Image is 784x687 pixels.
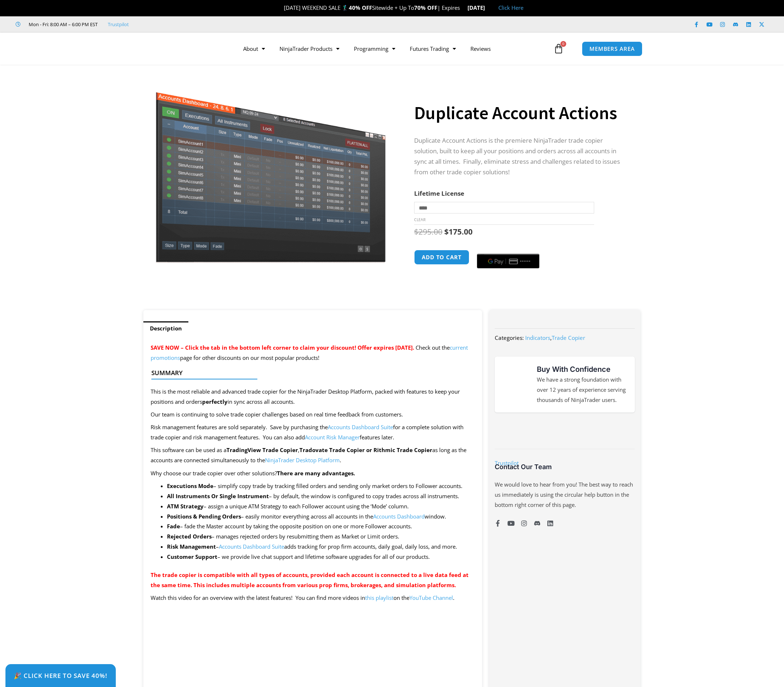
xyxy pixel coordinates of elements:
img: 🎉 [278,5,283,11]
label: Lifetime License [414,189,464,198]
img: NinjaTrader Wordmark color RGB | Affordable Indicators – NinjaTrader [510,424,619,438]
b: Rejected Orders [167,533,212,540]
a: 🎉 Click Here to save 40%! [5,664,116,687]
a: Accounts Dashboard [373,513,425,520]
a: Programming [347,40,403,57]
b: ATM Strategy [167,503,204,510]
button: Add to cart [414,250,469,265]
a: Reviews [463,40,498,57]
li: – simplify copy trade by tracking filled orders and sending only market orders to Follower accounts. [167,481,475,491]
strong: 70% OFF [414,4,437,11]
span: 🎉 Click Here to save 40%! [14,672,107,679]
a: 0 [543,38,575,59]
button: Buy with GPay [477,254,539,268]
bdi: 175.00 [444,227,473,237]
span: $ [414,227,418,237]
a: this playlist [365,594,393,601]
strong: perfectly [202,398,228,405]
p: We would love to hear from you! The best way to reach us immediately is using the circular help b... [495,480,635,510]
p: Why choose our trade copier over other solutions? [151,468,475,479]
strong: Executions Mode [167,482,213,489]
strong: Customer Support [167,553,217,560]
h3: Contact Our Team [495,463,635,471]
a: Trade Copier [552,334,585,341]
strong: There are many advantages. [277,469,355,477]
span: $ [444,227,449,237]
a: Account Risk Manager [305,434,360,441]
p: Duplicate Account Actions is the premiere NinjaTrader trade copier solution, built to keep all yo... [414,135,626,178]
p: Risk management features are sold separately. Save by purchasing the for a complete solution with... [151,422,475,443]
p: Check out the page for other discounts on our most popular products! [151,343,475,363]
a: Description [143,321,188,336]
li: – we provide live chat support and lifetime software upgrades for all of our products. [167,552,475,562]
a: Trustpilot [495,459,519,467]
p: This software can be used as a , as long as the accounts are connected simultaneously to the . [151,445,475,466]
h3: Buy With Confidence [537,364,628,375]
a: Accounts Dashboard Suite [328,423,393,431]
strong: TradingView Trade Copier [226,446,298,454]
a: Futures Trading [403,40,463,57]
strong: Positions & Pending Orders [167,513,241,520]
span: Categories: [495,334,524,341]
a: YouTube Channel [409,594,453,601]
span: , [525,334,585,341]
p: Watch this video for an overview with the latest features! You can find more videos in on the . [151,593,475,603]
span: MEMBERS AREA [589,46,635,52]
p: We have a strong foundation with over 12 years of experience serving thousands of NinjaTrader users. [537,375,628,405]
a: Clear options [414,217,425,222]
a: Indicators [525,334,550,341]
h1: Duplicate Account Actions [414,100,626,126]
span: 0 [560,41,566,47]
li: – easily monitor everything across all accounts in the window. [167,512,475,522]
strong: All Instruments Or Single Instrument [167,492,269,500]
span: SAVE NOW – Click the tab in the bottom left corner to claim your discount! Offer expires [DATE]. [151,344,414,351]
span: Mon - Fri: 8:00 AM – 6:00 PM EST [27,20,98,29]
a: Accounts Dashboard Suite [219,543,284,550]
li: – by default, the window is configured to copy trades across all instruments. [167,491,475,501]
b: Risk Management [167,543,216,550]
img: mark thumbs good 43913 | Affordable Indicators – NinjaTrader [502,371,528,398]
strong: Tradovate Trade Copier or Rithmic Trade Copier [299,446,432,454]
text: •••••• [520,259,531,264]
span: [DATE] WEEKEND SALE 🏌️‍♂️ Sitewide + Up To | Expires [276,4,467,11]
a: Click Here [498,4,523,11]
a: Trustpilot [108,20,129,29]
span: The trade copier is compatible with all types of accounts, provided each account is connected to ... [151,571,469,589]
li: – assign a unique ATM Strategy to each Follower account using the ‘Mode’ column. [167,501,475,512]
a: NinjaTrader Products [272,40,347,57]
p: Our team is continuing to solve trade copier challenges based on real time feedback from customers. [151,410,475,420]
nav: Menu [236,40,552,57]
strong: 40% OFF [349,4,372,11]
img: 🏭 [485,5,491,11]
strong: Fade [167,523,180,530]
a: NinjaTrader Desktop Platform [265,456,340,464]
iframe: Secure payment input frame [475,249,541,249]
img: LogoAI | Affordable Indicators – NinjaTrader [132,36,210,62]
bdi: 295.00 [414,227,442,237]
img: Screenshot 2024-08-26 15414455555 [154,77,387,263]
li: – fade the Master account by taking the opposite position on one or more Follower accounts. [167,521,475,532]
p: This is the most reliable and advanced trade copier for the NinjaTrader Desktop Platform, packed ... [151,387,475,407]
li: – manages rejected orders by resubmitting them as Market or Limit orders. [167,532,475,542]
a: MEMBERS AREA [582,41,642,56]
a: About [236,40,272,57]
strong: [DATE] [467,4,491,11]
li: – adds tracking for prop firm accounts, daily goal, daily loss, and more. [167,542,475,552]
h4: Summary [151,369,468,377]
img: ⌛ [460,5,466,11]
